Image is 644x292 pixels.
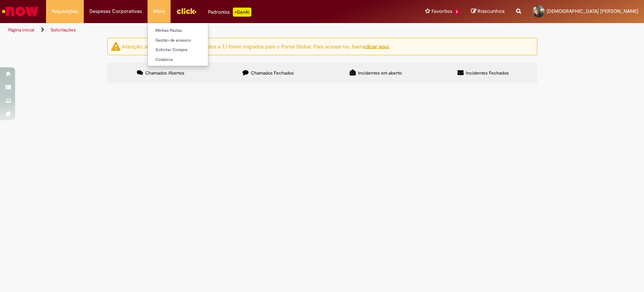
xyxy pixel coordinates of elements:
span: More [153,8,165,15]
a: clicar aqui. [364,43,390,50]
span: Rascunhos [478,8,505,15]
span: 3 [453,9,460,15]
span: Incidentes Fechados [466,70,509,76]
a: Página inicial [8,27,34,33]
span: Chamados Fechados [251,70,294,76]
span: Favoritos [431,8,452,15]
div: Padroniza [208,8,251,17]
span: Despesas Corporativas [89,8,142,15]
span: Incidentes em aberto [358,70,402,76]
a: Solicitar Compra [148,46,231,54]
ng-bind-html: Atenção: alguns chamados relacionados a T.I foram migrados para o Portal Global. Para acessá-los,... [122,43,390,50]
img: ServiceNow [1,4,40,19]
img: click_logo_yellow_360x200.png [176,5,197,17]
a: Rascunhos [471,8,505,15]
a: Colabora [148,56,231,64]
a: Minhas Pastas [148,26,231,35]
a: Gestão de acessos [148,36,231,45]
a: Solicitações [51,27,76,33]
span: Requisições [52,8,78,15]
p: +GenAi [233,8,251,17]
ul: More [148,23,208,66]
span: [DEMOGRAPHIC_DATA] [PERSON_NAME] [547,8,638,14]
ul: Trilhas de página [6,23,424,37]
span: Chamados Abertos [145,70,184,76]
